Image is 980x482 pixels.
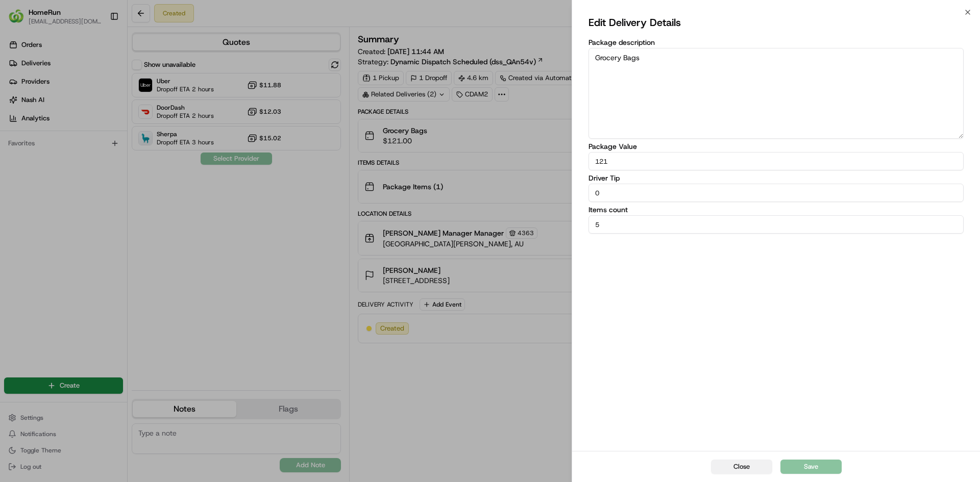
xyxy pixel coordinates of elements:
[711,460,772,474] button: Close
[589,206,964,213] label: Items count
[589,152,964,170] input: Enter package value
[589,184,964,202] input: Enter package value
[589,143,964,150] label: Package Value
[589,174,964,182] label: Driver Tip
[589,14,681,31] h2: Edit Delivery Details
[589,39,964,46] label: Package description
[589,48,964,139] textarea: Grocery Bags
[589,215,964,234] input: Enter items count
